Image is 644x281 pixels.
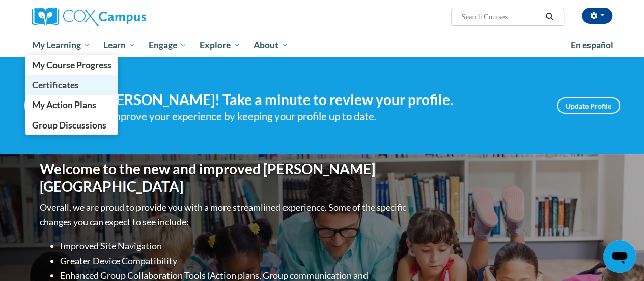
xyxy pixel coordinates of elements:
[25,34,97,57] a: My Learning
[40,200,409,229] p: Overall, we are proud to provide you with a more streamlined experience. Some of the specific cha...
[32,80,78,90] span: Certificates
[142,34,193,57] a: Engage
[254,39,288,52] span: About
[25,55,118,75] a: My Course Progress
[200,39,240,52] span: Explore
[40,161,409,195] h1: Welcome to the new and improved [PERSON_NAME][GEOGRAPHIC_DATA]
[60,253,409,268] li: Greater Device Compatibility
[571,40,613,50] span: En español
[32,60,111,70] span: My Course Progress
[25,115,118,135] a: Group Discussions
[582,8,612,24] button: Account Settings
[32,8,146,26] img: Cox Campus
[603,240,636,273] iframe: Button to launch messaging window
[542,11,557,23] button: Search
[25,95,118,115] a: My Action Plans
[86,108,542,125] div: Help improve your experience by keeping your profile up to date.
[193,34,247,57] a: Explore
[557,97,620,114] a: Update Profile
[32,99,96,110] span: My Action Plans
[32,39,90,52] span: My Learning
[460,11,542,23] input: Search Courses
[25,75,118,95] a: Certificates
[32,120,106,131] span: Group Discussions
[103,39,135,52] span: Learn
[247,34,295,57] a: About
[60,239,409,253] li: Improved Site Navigation
[149,39,187,52] span: Engage
[24,83,70,129] img: Profile Image
[32,8,215,26] a: Cox Campus
[24,34,620,57] div: Main menu
[97,34,142,57] a: Learn
[564,35,620,56] a: En español
[86,91,542,109] h4: Hi [PERSON_NAME]! Take a minute to review your profile.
